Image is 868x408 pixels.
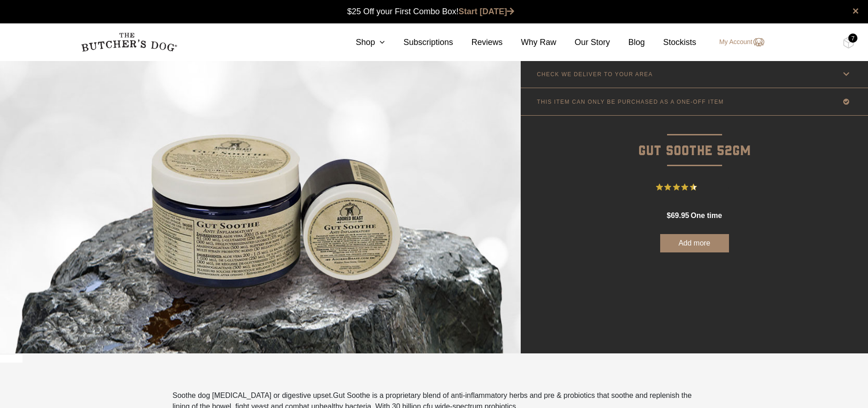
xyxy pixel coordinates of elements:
[503,36,556,49] a: Why Raw
[610,36,645,49] a: Blog
[848,34,857,43] div: 7
[521,61,868,88] a: CHECK WE DELIVER TO YOUR AREA
[385,36,453,49] a: Subscriptions
[537,71,653,78] p: CHECK WE DELIVER TO YOUR AREA
[645,36,696,49] a: Stockists
[521,88,868,115] a: THIS ITEM CAN ONLY BE PURCHASED AS A ONE-OFF ITEM
[667,212,671,219] span: $
[337,36,385,49] a: Shop
[537,99,724,105] p: THIS ITEM CAN ONLY BE PURCHASED AS A ONE-OFF ITEM
[701,180,733,194] span: 3 Reviews
[843,37,854,49] img: TBD_Cart-Full.png
[660,234,729,252] button: Add more
[556,36,610,49] a: Our Story
[521,116,868,162] p: Gut Soothe 52gm
[453,36,502,49] a: Reviews
[852,6,859,17] a: close
[710,37,764,48] a: My Account
[671,212,689,219] span: 69.95
[459,7,515,16] a: Start [DATE]
[656,180,733,194] button: Rated 4.7 out of 5 stars from 3 reviews. Jump to reviews.
[690,212,722,219] span: one time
